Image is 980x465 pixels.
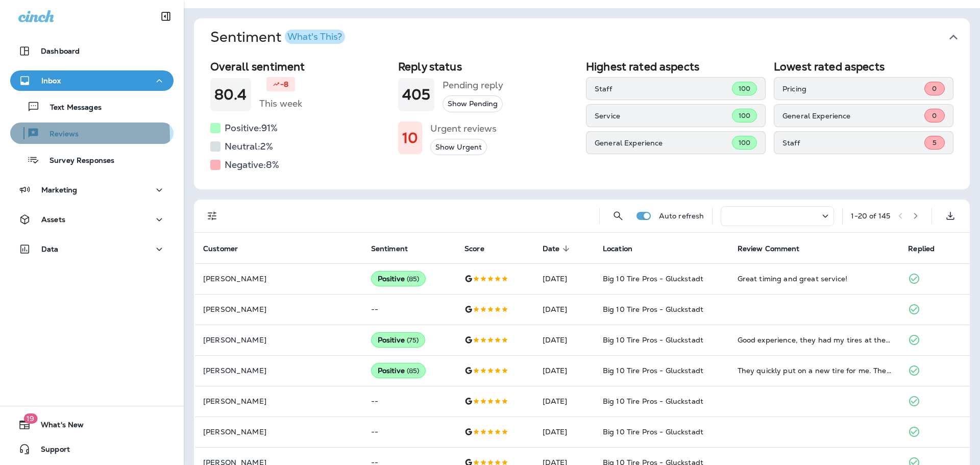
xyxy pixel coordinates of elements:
button: Support [10,439,174,459]
p: Assets [41,215,65,224]
p: Inbox [41,77,61,85]
h5: Urgent reviews [430,120,497,137]
button: 19What's New [10,414,174,435]
span: ( 75 ) [407,336,419,345]
span: Support [31,445,70,457]
h1: Sentiment [210,29,345,46]
span: Review Comment [738,244,813,253]
td: [DATE] [534,294,595,325]
button: Inbox [10,70,174,91]
span: ( 85 ) [407,275,420,283]
button: Search Reviews [608,206,628,226]
span: Sentiment [371,244,421,253]
p: Reviews [39,130,79,139]
td: [DATE] [534,417,595,447]
td: [DATE] [534,325,595,355]
span: Location [603,244,646,253]
div: SentimentWhat's This? [194,56,970,189]
div: Positive [371,271,426,286]
span: Score [464,244,484,253]
span: Review Comment [738,244,800,253]
span: 0 [932,111,937,120]
p: Pricing [782,85,924,93]
td: [DATE] [534,355,595,386]
h1: 80.4 [214,86,247,103]
span: Replied [908,244,935,253]
p: General Experience [595,139,732,147]
div: Positive [371,363,426,378]
div: 1 - 20 of 145 [851,212,890,220]
button: Show Pending [443,95,503,112]
p: [PERSON_NAME] [203,366,355,375]
p: Survey Responses [39,156,114,166]
h5: Neutral: 2 % [225,138,273,155]
h2: Highest rated aspects [586,60,766,73]
p: Marketing [41,186,77,194]
div: Great timing and great service! [738,274,892,284]
h1: 405 [402,86,430,103]
span: 5 [933,138,937,147]
p: General Experience [782,112,924,120]
span: Sentiment [371,244,408,253]
span: Big 10 Tire Pros - Gluckstadt [603,335,703,345]
button: Text Messages [10,96,174,117]
p: [PERSON_NAME] [203,397,355,405]
span: 100 [739,84,750,93]
span: Big 10 Tire Pros - Gluckstadt [603,274,703,283]
div: Good experience, they had my tires at the time specified and completed on time. Thanks [738,335,892,345]
button: Marketing [10,180,174,200]
span: Location [603,244,632,253]
button: Filters [202,206,223,226]
span: Big 10 Tire Pros - Gluckstadt [603,366,703,375]
p: [PERSON_NAME] [203,336,355,344]
div: What's This? [287,32,342,41]
button: What's This? [285,30,345,44]
td: -- [363,386,456,417]
button: Reviews [10,123,174,144]
span: Replied [908,244,948,253]
button: Show Urgent [430,139,487,156]
p: Auto refresh [659,212,704,220]
div: Positive [371,332,426,348]
span: 100 [739,111,750,120]
button: Collapse Sidebar [152,6,180,27]
h5: This week [259,95,302,112]
span: Customer [203,244,238,253]
span: Customer [203,244,251,253]
td: -- [363,417,456,447]
h5: Negative: 8 % [225,157,279,173]
span: Big 10 Tire Pros - Gluckstadt [603,427,703,436]
span: 19 [23,413,37,424]
td: [DATE] [534,386,595,417]
h5: Positive: 91 % [225,120,278,136]
p: Service [595,112,732,120]
td: -- [363,294,456,325]
button: Data [10,239,174,259]
span: 100 [739,138,750,147]
span: Big 10 Tire Pros - Gluckstadt [603,305,703,314]
div: They quickly put on a new tire for me. They are always very helpful, knowledgeable and have great... [738,365,892,376]
button: Assets [10,209,174,230]
td: [DATE] [534,263,595,294]
span: 0 [932,84,937,93]
button: Survey Responses [10,149,174,170]
p: Text Messages [40,103,102,113]
span: Date [543,244,573,253]
h2: Lowest rated aspects [774,60,953,73]
button: Dashboard [10,41,174,61]
p: [PERSON_NAME] [203,275,355,283]
p: Dashboard [41,47,80,55]
button: Export as CSV [940,206,961,226]
p: [PERSON_NAME] [203,428,355,436]
span: What's New [31,421,84,433]
h1: 10 [402,130,418,146]
h5: Pending reply [443,77,503,93]
p: Data [41,245,59,253]
h2: Reply status [398,60,578,73]
span: ( 85 ) [407,366,420,375]
span: Big 10 Tire Pros - Gluckstadt [603,397,703,406]
p: Staff [782,139,924,147]
h2: Overall sentiment [210,60,390,73]
p: -8 [280,79,288,89]
span: Score [464,244,498,253]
